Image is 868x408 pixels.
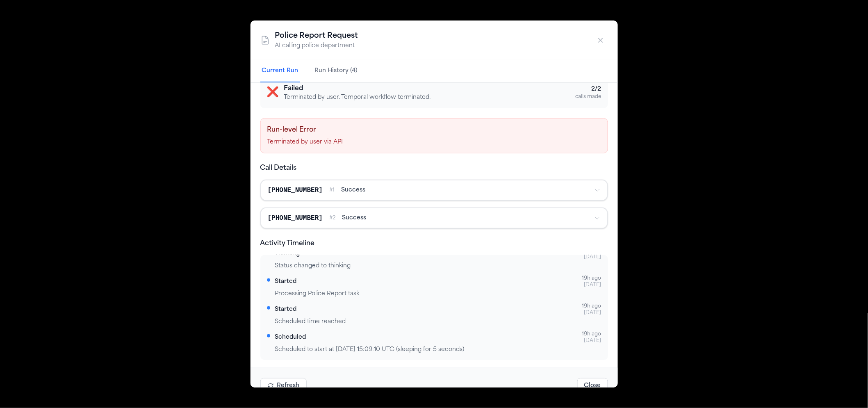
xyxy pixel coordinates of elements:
p: Terminated by user via API [267,138,601,146]
div: [PHONE_NUMBER] [268,185,323,195]
button: Run History (4) [313,60,360,82]
span: success [341,186,365,194]
div: Started [275,305,297,314]
span: success [342,214,366,222]
div: Scheduled time reached [275,318,601,326]
div: Processing Police Report task [275,290,601,298]
button: Current Run [260,60,300,82]
div: Status changed to thinking [275,262,601,270]
div: calls made [576,93,601,100]
div: [PHONE_NUMBER] [268,213,323,223]
div: Scheduled [275,333,306,342]
span: ❌ [267,86,279,99]
button: Close [577,378,608,394]
p: Terminated by user. Temporal workflow terminated. [284,93,431,102]
div: Started [275,278,297,286]
span: # 1 [329,187,335,194]
span: [DATE] [584,282,601,288]
span: [DATE] [584,310,601,316]
h4: Call Details [260,163,608,173]
button: Refresh [260,378,307,394]
span: # 2 [329,215,335,221]
h4: Run-level Error [267,125,601,135]
span: 19h ago [582,331,601,337]
p: AI calling police department [275,42,358,50]
span: 19h ago [582,303,601,310]
span: [DATE] [584,254,601,260]
span: [DATE] [584,337,601,344]
h3: Failed [284,84,431,93]
h4: Activity Timeline [260,239,608,248]
span: 19h ago [582,275,601,282]
h2: Police Report Request [275,30,358,42]
div: 2 / 2 [576,85,601,93]
button: [PHONE_NUMBER]#2success [261,208,607,228]
div: Scheduled to start at [DATE] 15:09:10 UTC (sleeping for 5 seconds) [275,346,601,354]
button: [PHONE_NUMBER]#1success [261,180,607,200]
